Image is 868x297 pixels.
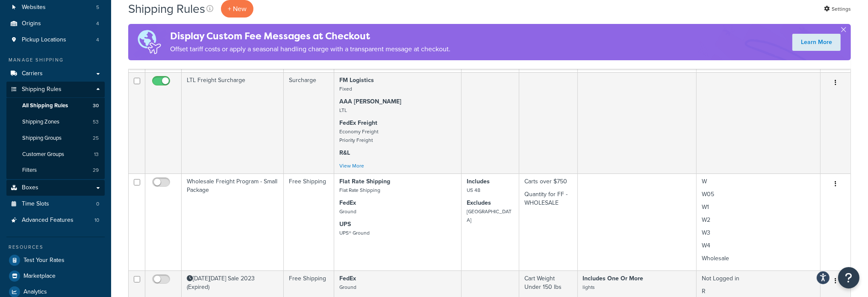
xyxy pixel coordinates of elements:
[22,86,62,93] span: Shipping Rules
[339,106,347,114] small: LTL
[524,190,572,207] p: Quantity for FF - WHOLESALE
[284,72,334,173] td: Surcharge
[22,184,38,191] span: Boxes
[339,220,351,229] strong: UPS
[792,34,841,51] a: Learn More
[93,135,99,142] span: 25
[22,200,49,208] span: Time Slots
[6,114,105,130] a: Shipping Zones 53
[824,3,851,15] a: Settings
[6,212,105,228] a: Advanced Features 10
[339,76,374,85] strong: FM Logistics
[583,283,595,291] small: lights
[339,85,352,93] small: Fixed
[702,203,815,212] p: W1
[6,16,105,32] li: Origins
[22,102,68,109] span: All Shipping Rules
[22,167,37,174] span: Filters
[170,29,450,43] h4: Display Custom Fee Messages at Checkout
[6,66,105,82] a: Carriers
[339,208,356,215] small: Ground
[702,287,815,296] p: R
[96,4,99,11] span: 5
[284,173,334,271] td: Free Shipping
[702,254,815,263] p: Wholesale
[339,283,356,291] small: Ground
[339,177,390,186] strong: Flat Rate Shipping
[22,36,66,44] span: Pickup Locations
[339,198,356,207] strong: FedEx
[6,253,105,268] a: Test Your Rates
[702,190,815,199] p: W05
[339,162,364,170] a: View More
[128,0,205,17] h1: Shipping Rules
[339,274,356,283] strong: FedEx
[6,180,105,196] a: Boxes
[6,82,105,179] li: Shipping Rules
[182,72,284,173] td: LTL Freight Surcharge
[22,70,43,77] span: Carriers
[93,167,99,174] span: 29
[339,97,401,106] strong: AAA [PERSON_NAME]
[519,173,577,271] td: Carts over $750
[22,151,64,158] span: Customer Groups
[467,177,490,186] strong: Includes
[6,98,105,114] a: All Shipping Rules 30
[583,274,644,283] strong: Includes One Or More
[6,196,105,212] li: Time Slots
[6,130,105,146] li: Shipping Groups
[339,128,378,144] small: Economy Freight Priority Freight
[6,162,105,178] a: Filters 29
[24,288,47,296] span: Analytics
[467,198,491,207] strong: Excludes
[6,98,105,114] li: All Shipping Rules
[697,173,821,271] td: W
[339,186,380,194] small: Flat Rate Shipping
[94,151,99,158] span: 13
[94,217,99,224] span: 10
[93,118,99,126] span: 53
[6,147,105,162] a: Customer Groups 13
[339,148,350,157] strong: R&L
[22,20,41,27] span: Origins
[6,16,105,32] a: Origins 4
[6,32,105,48] a: Pickup Locations 4
[96,20,99,27] span: 4
[467,208,512,224] small: [GEOGRAPHIC_DATA]
[6,82,105,97] a: Shipping Rules
[6,196,105,212] a: Time Slots 0
[22,4,46,11] span: Websites
[182,173,284,271] td: Wholesale Freight Program - Small Package
[6,212,105,228] li: Advanced Features
[22,118,59,126] span: Shipping Zones
[6,244,105,251] div: Resources
[96,200,99,208] span: 0
[24,257,65,264] span: Test Your Rates
[838,267,859,288] button: Open Resource Center
[93,102,99,109] span: 30
[22,217,74,224] span: Advanced Features
[702,216,815,224] p: W2
[96,36,99,44] span: 4
[24,273,56,280] span: Marketplace
[339,229,370,237] small: UPS® Ground
[339,118,377,127] strong: FedEx Freight
[6,130,105,146] a: Shipping Groups 25
[702,229,815,237] p: W3
[6,162,105,178] li: Filters
[128,24,170,60] img: duties-banner-06bc72dcb5fe05cb3f9472aba00be2ae8eb53ab6f0d8bb03d382ba314ac3c341.png
[22,135,62,142] span: Shipping Groups
[6,114,105,130] li: Shipping Zones
[6,268,105,284] a: Marketplace
[6,32,105,48] li: Pickup Locations
[170,43,450,55] p: Offset tariff costs or apply a seasonal handling charge with a transparent message at checkout.
[702,241,815,250] p: W4
[6,56,105,64] div: Manage Shipping
[6,147,105,162] li: Customer Groups
[467,186,480,194] small: US 48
